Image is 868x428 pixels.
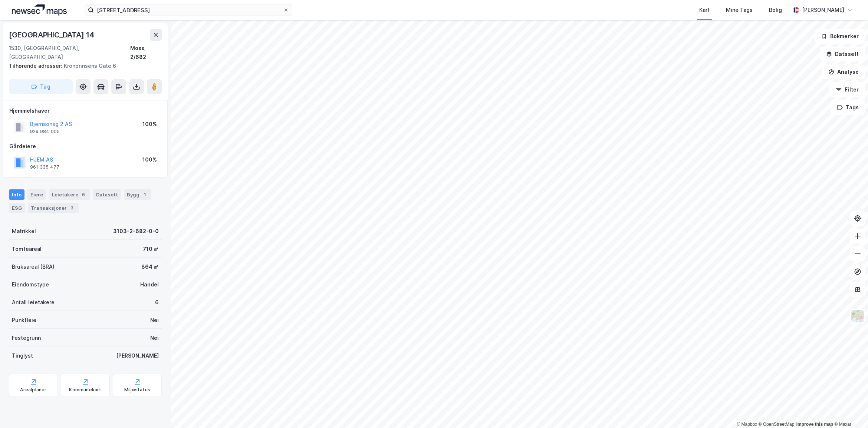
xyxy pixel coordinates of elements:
[12,262,55,271] div: Bruksareal (BRA)
[69,387,101,393] div: Kommunekart
[9,142,161,151] div: Gårdeiere
[49,189,90,200] div: Leietakere
[141,191,148,198] div: 1
[30,129,60,135] div: 929 984 005
[831,392,868,428] div: Kontrollprogram for chat
[141,262,159,271] div: 864 ㎡
[68,204,76,212] div: 3
[140,280,159,289] div: Handel
[9,189,24,200] div: Info
[12,334,41,342] div: Festegrunn
[699,6,710,14] div: Kart
[12,245,42,253] div: Tomteareal
[143,245,159,253] div: 710 ㎡
[80,191,87,198] div: 6
[12,316,36,325] div: Punktleie
[12,227,36,236] div: Matrikkel
[769,6,782,14] div: Bolig
[124,189,151,200] div: Bygg
[831,392,868,428] iframe: Chat Widget
[94,4,283,16] input: Søk på adresse, matrikkel, gårdeiere, leietakere eller personer
[9,62,156,70] div: Kronprinsens Gate 6
[28,203,79,213] div: Transaksjoner
[12,4,67,16] img: logo.a4113a55bc3d86da70a041830d287a7e.svg
[9,106,161,115] div: Hjemmelshaver
[796,422,833,427] a: Improve this map
[30,164,59,170] div: 961 335 477
[142,120,157,129] div: 100%
[27,189,46,200] div: Eiere
[9,63,64,69] span: Tilhørende adresser:
[150,334,159,342] div: Nei
[12,298,55,307] div: Antall leietakere
[726,6,753,14] div: Mine Tags
[851,309,865,323] img: Z
[20,387,46,393] div: Arealplaner
[142,155,157,164] div: 100%
[9,79,73,94] button: Tag
[737,422,757,427] a: Mapbox
[822,64,865,79] button: Analyse
[820,47,865,62] button: Datasett
[9,203,25,213] div: ESG
[829,82,865,97] button: Filter
[12,351,33,360] div: Tinglyst
[815,29,865,44] button: Bokmerker
[150,316,159,325] div: Nei
[759,422,795,427] a: OpenStreetMap
[802,6,844,14] div: [PERSON_NAME]
[124,387,150,393] div: Miljøstatus
[116,351,159,360] div: [PERSON_NAME]
[831,100,865,115] button: Tags
[9,44,130,62] div: 1530, [GEOGRAPHIC_DATA], [GEOGRAPHIC_DATA]
[93,189,121,200] div: Datasett
[130,44,162,62] div: Moss, 2/682
[113,227,159,236] div: 3103-2-682-0-0
[9,29,96,41] div: [GEOGRAPHIC_DATA] 14
[155,298,159,307] div: 6
[12,280,49,289] div: Eiendomstype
